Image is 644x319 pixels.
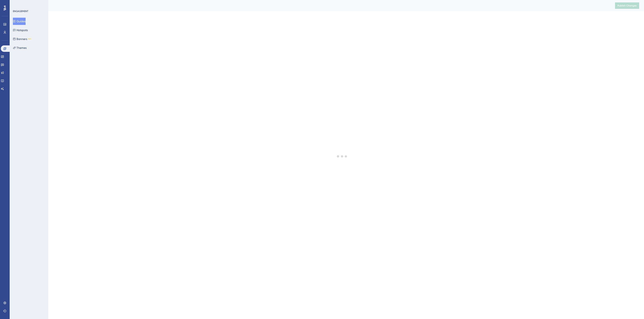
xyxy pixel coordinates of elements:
[13,35,32,43] button: BannersBETA
[615,2,639,9] button: Publish Changes
[617,4,637,7] span: Publish Changes
[13,44,27,51] button: Themes
[28,38,32,40] div: BETA
[13,10,28,13] div: ENGAGEMENT
[13,27,28,34] button: Hotspots
[13,18,26,25] button: Guides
